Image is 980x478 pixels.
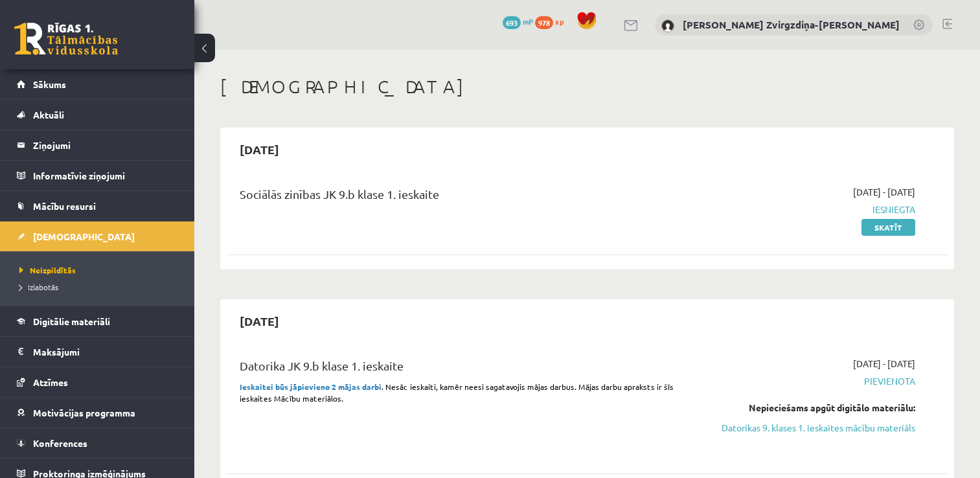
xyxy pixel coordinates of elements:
[17,222,178,251] a: [DEMOGRAPHIC_DATA]
[220,76,954,98] h1: [DEMOGRAPHIC_DATA]
[19,264,181,276] a: Neizpildītās
[535,16,570,27] a: 978 xp
[240,185,683,209] div: Sociālās zinības JK 9.b klase 1. ieskaite
[17,398,178,427] a: Motivācijas programma
[17,100,178,130] a: Aktuāli
[33,109,64,120] span: Aktuāli
[19,265,76,275] span: Neizpildītās
[33,337,178,367] legend: Maksājumi
[17,337,178,367] a: Maksājumi
[33,407,135,418] span: Motivācijas programma
[523,16,533,27] span: mP
[33,231,135,242] span: [DEMOGRAPHIC_DATA]
[17,130,178,160] a: Ziņojumi
[853,357,915,370] span: [DATE] - [DATE]
[33,200,96,212] span: Mācību resursi
[33,376,68,388] span: Atzīmes
[19,281,181,293] a: Izlabotās
[227,134,292,165] h2: [DATE]
[33,161,178,190] legend: Informatīvie ziņojumi
[17,367,178,397] a: Atzīmes
[33,130,178,160] legend: Ziņojumi
[683,18,900,31] a: [PERSON_NAME] Zvirgzdiņa-[PERSON_NAME]
[503,16,533,27] a: 693 mP
[227,306,292,336] h2: [DATE]
[19,282,58,292] span: Izlabotās
[703,401,915,415] div: Nepieciešams apgūt digitālo materiālu:
[17,191,178,221] a: Mācību resursi
[503,16,521,29] span: 693
[33,315,110,327] span: Digitālie materiāli
[17,428,178,458] a: Konferences
[535,16,553,29] span: 978
[661,19,674,32] img: Rebeka Zvirgzdiņa-Stepanova
[703,374,915,388] span: Pievienota
[17,69,178,99] a: Sākums
[17,306,178,336] a: Digitālie materiāli
[33,78,66,90] span: Sākums
[861,219,915,236] a: Skatīt
[555,16,564,27] span: xp
[853,185,915,199] span: [DATE] - [DATE]
[14,23,118,55] a: Rīgas 1. Tālmācības vidusskola
[17,161,178,190] a: Informatīvie ziņojumi
[240,381,382,392] strong: Ieskaitei būs jāpievieno 2 mājas darbi
[240,381,674,404] span: . Nesāc ieskaiti, kamēr neesi sagatavojis mājas darbus. Mājas darbu apraksts ir šīs ieskaites Māc...
[33,437,87,449] span: Konferences
[703,203,915,216] span: Iesniegta
[240,357,683,381] div: Datorika JK 9.b klase 1. ieskaite
[703,421,915,435] a: Datorikas 9. klases 1. ieskaites mācību materiāls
